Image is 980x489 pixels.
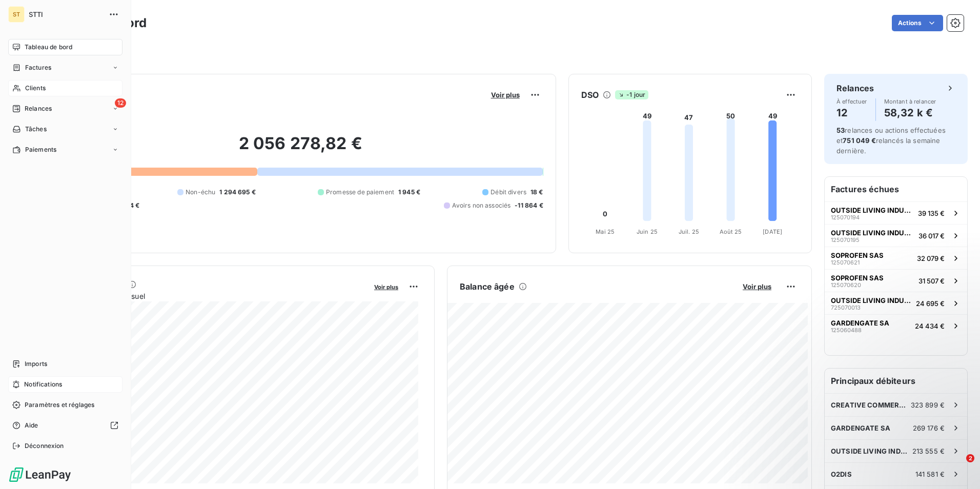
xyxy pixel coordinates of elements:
h6: Balance âgée [460,280,515,293]
span: 1 294 695 € [219,188,256,197]
span: 125070620 [831,282,861,288]
span: 18 € [530,188,543,197]
button: SOPROFEN SAS12507062031 507 € [825,269,967,292]
button: Actions [892,15,943,31]
span: 751 049 € [843,136,875,145]
span: Notifications [24,380,62,389]
span: Voir plus [491,91,520,99]
a: Aide [8,417,122,434]
span: 1 945 € [398,188,420,197]
span: Tableau de bord [25,43,72,52]
span: 53 [836,126,845,134]
span: STTI [29,10,103,18]
button: Voir plus [740,282,774,291]
iframe: Intercom notifications message [775,390,980,461]
h6: Factures échues [825,177,967,201]
button: Voir plus [488,90,523,99]
span: Chiffre d'affaires mensuel [58,291,367,301]
span: -11 864 € [515,201,543,210]
span: 32 079 € [917,254,945,262]
tspan: Mai 25 [596,228,615,235]
button: SOPROFEN SAS12507062132 079 € [825,247,967,269]
span: Déconnexion [25,441,64,451]
span: Imports [25,359,47,369]
tspan: Juin 25 [637,228,658,235]
button: OUTSIDE LIVING INDUSTRIES FRAN12507019439 135 € [825,201,967,224]
tspan: Juil. 25 [679,228,699,235]
span: 36 017 € [918,232,945,240]
span: -1 jour [615,90,648,99]
span: Relances [25,104,52,113]
span: SOPROFEN SAS [831,274,884,282]
span: Non-échu [186,188,215,197]
h2: 2 056 278,82 € [58,133,543,164]
span: Promesse de paiement [326,188,394,197]
span: 24 695 € [916,299,945,308]
h6: DSO [581,89,599,101]
h4: 12 [836,105,867,121]
span: Aide [25,421,38,430]
span: 141 581 € [915,470,945,478]
h6: Relances [836,82,874,94]
span: 125070194 [831,214,860,220]
span: Factures [25,63,51,72]
h4: 58,32 k € [884,105,936,121]
span: Débit divers [491,188,526,197]
span: OUTSIDE LIVING INDUSTRIES FRAN [831,206,914,214]
span: 125060488 [831,327,862,333]
span: À effectuer [836,98,867,105]
button: Voir plus [371,282,401,291]
button: GARDENGATE SA12506048824 434 € [825,314,967,337]
span: 725070013 [831,304,861,311]
span: Clients [25,84,46,93]
span: Voir plus [743,282,771,291]
span: O2DIS [831,470,852,478]
span: OUTSIDE LIVING INDUSTRIES FRAN [831,229,914,237]
span: relances ou actions effectuées et relancés la semaine dernière. [836,126,946,155]
button: OUTSIDE LIVING INDUSTRIES FRAN72507001324 695 € [825,292,967,314]
tspan: [DATE] [763,228,782,235]
span: OUTSIDE LIVING INDUSTRIES FRAN [831,296,912,304]
span: 39 135 € [918,209,945,217]
span: 12 [115,98,126,108]
span: Paramètres et réglages [25,400,94,410]
span: 31 507 € [918,277,945,285]
iframe: Intercom live chat [945,454,970,479]
button: OUTSIDE LIVING INDUSTRIES FRAN12507019536 017 € [825,224,967,247]
tspan: Août 25 [719,228,742,235]
span: 125070195 [831,237,860,243]
span: Avoirs non associés [452,201,511,210]
span: Paiements [25,145,56,154]
span: 125070621 [831,259,860,266]
div: ST [8,6,25,23]
span: Voir plus [374,283,398,291]
span: Montant à relancer [884,98,936,105]
span: Tâches [25,125,47,134]
h6: Principaux débiteurs [825,369,967,393]
img: Logo LeanPay [8,466,72,483]
span: SOPROFEN SAS [831,251,884,259]
span: GARDENGATE SA [831,319,889,327]
span: 24 434 € [915,322,945,330]
span: 2 [966,454,974,462]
